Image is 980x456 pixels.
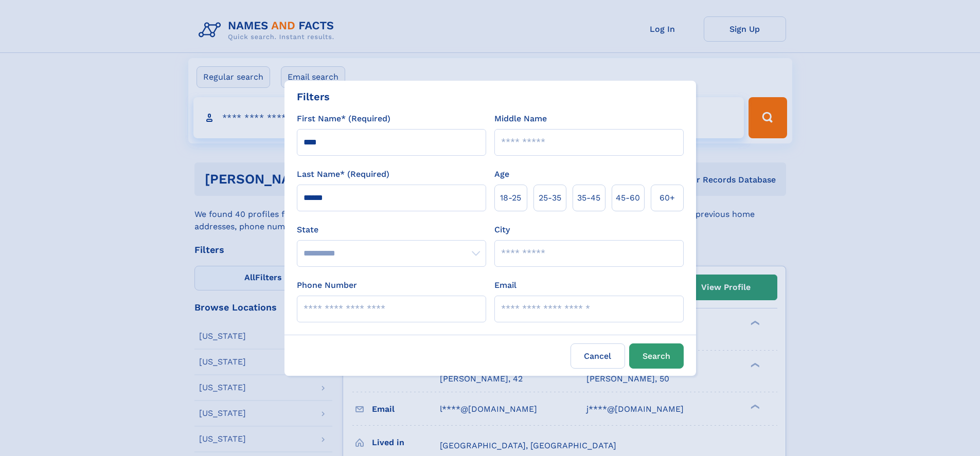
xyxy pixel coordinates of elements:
[297,168,389,180] label: Last Name* (Required)
[660,192,675,204] span: 60+
[297,89,330,104] div: Filters
[494,279,516,291] label: Email
[571,343,625,369] label: Cancel
[297,279,357,291] label: Phone Number
[297,224,486,236] label: State
[494,168,509,180] label: Age
[297,113,390,125] label: First Name* (Required)
[577,192,600,204] span: 35‑45
[616,192,640,204] span: 45‑60
[494,224,510,236] label: City
[539,192,561,204] span: 25‑35
[494,113,547,125] label: Middle Name
[500,192,521,204] span: 18‑25
[629,343,684,369] button: Search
